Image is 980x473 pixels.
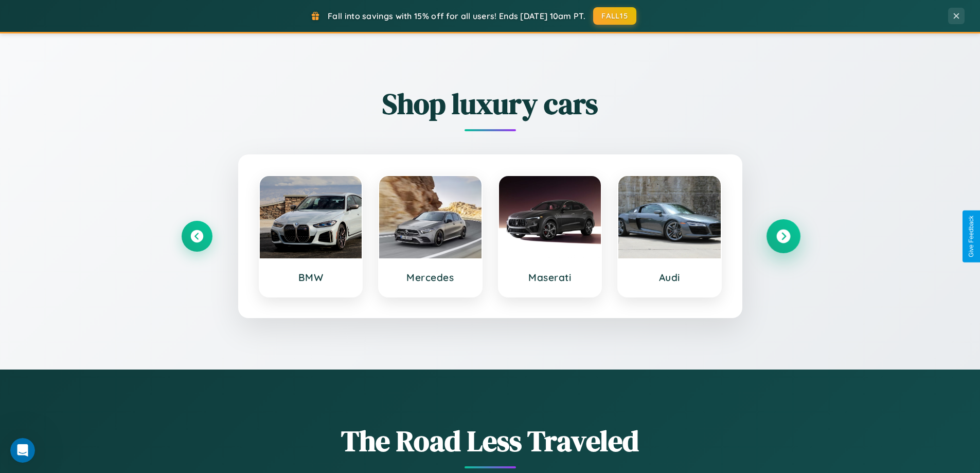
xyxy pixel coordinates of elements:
[509,271,591,284] h3: Maserati
[270,271,352,284] h3: BMW
[629,271,710,284] h3: Audi
[182,421,799,461] h1: The Road Less Traveled
[182,84,799,124] h2: Shop luxury cars
[328,11,585,21] span: Fall into savings with 15% off for all users! Ends [DATE] 10am PT.
[10,438,35,463] iframe: Intercom live chat
[389,271,471,284] h3: Mercedes
[593,7,636,25] button: FALL15
[968,216,975,257] div: Give Feedback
